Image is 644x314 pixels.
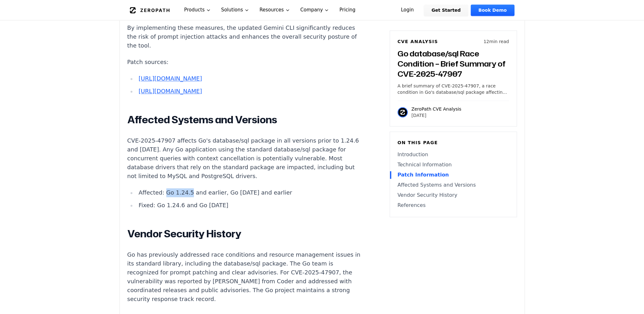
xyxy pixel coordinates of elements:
p: 12 min read [483,38,509,45]
p: A brief summary of CVE-2025-47907, a race condition in Go's database/sql package affecting query ... [398,83,509,95]
img: ZeroPath CVE Analysis [398,107,408,117]
a: Get Started [424,4,468,16]
a: Vendor Security History [398,191,509,199]
h2: Vendor Security History [127,227,363,240]
li: Fixed: Go 1.24.6 and Go [DATE] [136,201,363,210]
a: Introduction [398,151,509,158]
a: Patch Information [398,171,509,179]
a: References [398,202,509,209]
p: By implementing these measures, the updated Gemini CLI significantly reduces the risk of prompt i... [127,23,363,50]
p: ZeroPath CVE Analysis [411,106,462,112]
a: [URL][DOMAIN_NAME] [138,75,202,82]
a: [URL][DOMAIN_NAME] [138,88,202,94]
h6: CVE Analysis [398,38,438,45]
p: [DATE] [411,112,462,119]
h2: Affected Systems and Versions [127,113,363,126]
h6: On this page [398,139,509,146]
li: Affected: Go 1.24.5 and earlier, Go [DATE] and earlier [136,188,363,197]
a: Book Demo [471,4,514,16]
p: Patch sources: [127,58,363,67]
p: CVE-2025-47907 affects Go's database/sql package in all versions prior to 1.24.6 and [DATE]. Any ... [127,136,363,181]
p: Go has previously addressed race conditions and resource management issues in its standard librar... [127,250,363,304]
a: Login [393,4,422,16]
a: Technical Information [398,161,509,169]
a: Affected Systems and Versions [398,181,509,189]
h3: Go database/sql Race Condition – Brief Summary of CVE-2025-47907 [398,48,509,79]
